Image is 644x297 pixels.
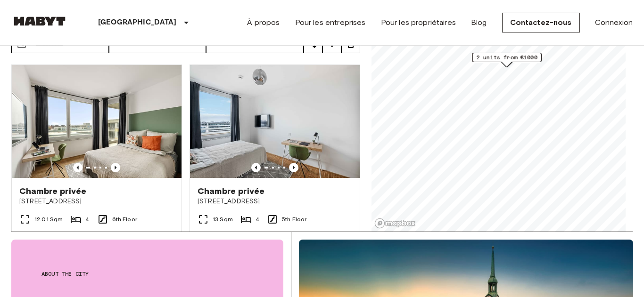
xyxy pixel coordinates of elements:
[19,185,86,197] span: Chambre privée
[12,65,182,178] img: Marketing picture of unit DE-02-021-002-02HF
[198,197,352,206] span: [STREET_ADDRESS]
[73,163,83,172] button: Previous image
[256,215,259,224] span: 4
[190,65,360,178] img: Marketing picture of unit DE-02-022-004-04HF
[289,163,298,172] button: Previous image
[213,215,233,224] span: 13 Sqm
[251,163,261,172] button: Previous image
[190,64,360,265] a: Marketing picture of unit DE-02-022-004-04HFPrevious imagePrevious imageChambre privée[STREET_ADD...
[472,53,542,67] div: Map marker
[247,17,280,28] a: À propos
[41,270,253,278] span: About the city
[85,215,89,224] span: 4
[477,53,537,62] span: 2 units from €1000
[34,215,63,224] span: 12.01 Sqm
[98,17,177,28] p: [GEOGRAPHIC_DATA]
[595,17,633,28] a: Connexion
[112,215,137,224] span: 6th Floor
[295,17,366,28] a: Pour les entreprises
[282,215,306,224] span: 5th Floor
[111,163,120,172] button: Previous image
[11,64,182,265] a: Marketing picture of unit DE-02-021-002-02HFPrevious imagePrevious imageChambre privée[STREET_ADD...
[19,197,174,206] span: [STREET_ADDRESS]
[374,218,416,229] a: Mapbox logo
[11,16,68,26] img: Habyt
[471,17,487,28] a: Blog
[198,185,264,197] span: Chambre privée
[381,17,456,28] a: Pour les propriétaires
[502,13,580,32] a: Contactez-nous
